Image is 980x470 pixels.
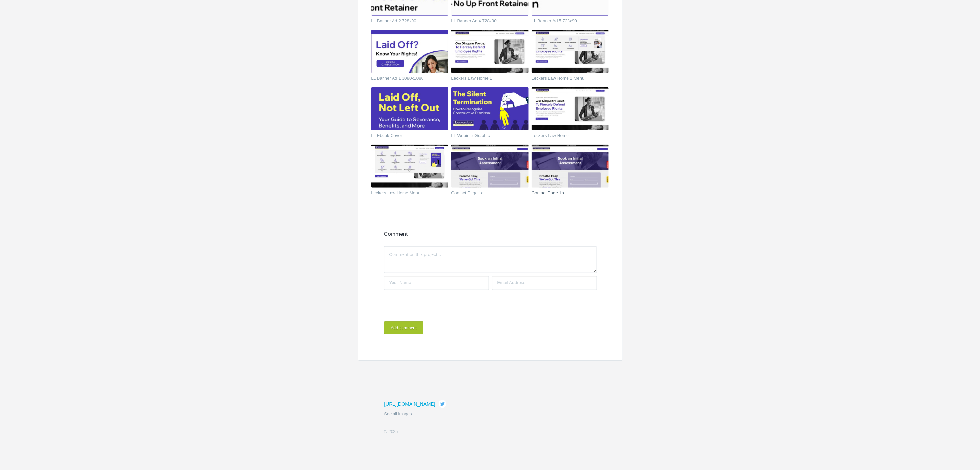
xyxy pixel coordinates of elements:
a: Leckers Law Home 1 [451,76,521,82]
img: napkinmarketing_2l9rnh_thumb.jpg [371,87,448,130]
button: Add comment [384,321,424,334]
img: napkinmarketing_d65ndk_thumb.jpg [451,87,529,130]
a: Leckers Law Home 1 Menu [532,76,601,82]
img: napkinmarketing_9kwmn3_thumb.jpg [532,87,609,130]
a: Tweet [439,400,446,408]
a: LL Webinar Graphic [451,133,521,140]
img: napkinmarketing_huw26q_thumb.jpg [451,30,529,73]
iframe: reCAPTCHA [384,293,482,318]
img: napkinmarketing_144nhs_thumb.jpg [532,145,609,188]
input: Email Address [492,276,597,290]
img: napkinmarketing_vfmfox_thumb.jpg [371,145,448,188]
h4: Comment [384,231,597,237]
a: LL Banner Ad 2 728x90 [371,19,441,25]
a: Leckers Law Home Menu [371,191,441,197]
a: Contact Page 1b [532,191,601,197]
input: Your Name [384,276,489,290]
li: © 2025 [384,428,596,435]
img: napkinmarketing_lqd5vv_thumb.jpg [532,30,609,73]
a: Contact Page 1a [451,191,521,197]
a: LL Ebook Cover [371,133,441,140]
a: LL Banner Ad 1 1080x1080 [371,76,441,82]
img: napkinmarketing_l3eavs_thumb.jpg [371,30,448,73]
a: [URL][DOMAIN_NAME] [384,401,435,407]
a: LL Banner Ad 5 728x90 [532,19,601,25]
a: LL Banner Ad 4 728x90 [451,19,521,25]
a: Leckers Law Home [532,133,601,140]
div: Images in this project are loading in the background [358,449,622,454]
a: See all images [384,411,412,416]
img: napkinmarketing_5kte84_thumb.jpg [451,145,529,188]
